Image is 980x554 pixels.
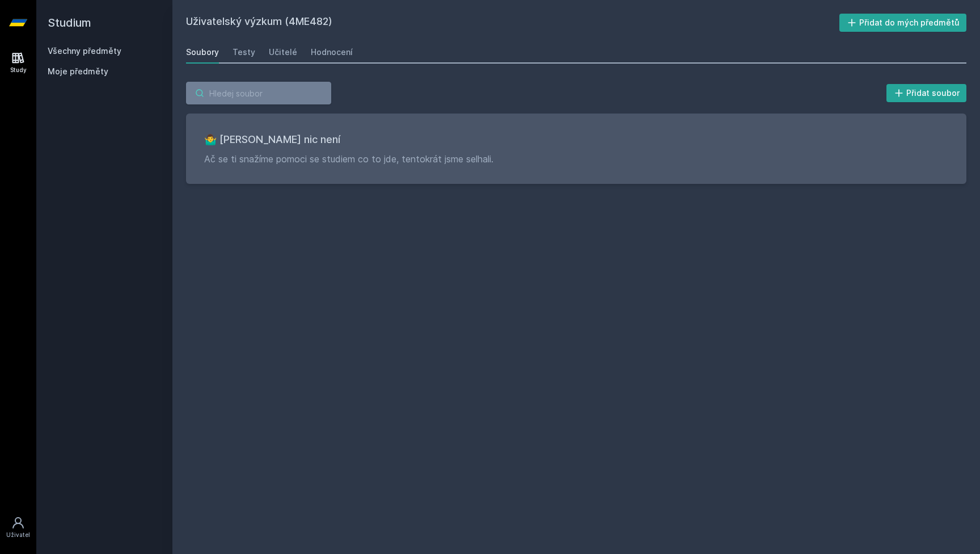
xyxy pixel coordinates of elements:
[311,47,353,58] div: Hodnocení
[311,41,353,64] a: Hodnocení
[186,82,331,104] input: Hledej soubor
[10,66,27,74] div: Study
[233,41,255,64] a: Testy
[186,47,219,58] div: Soubory
[204,132,948,148] h3: 🤷‍♂️ [PERSON_NAME] nic není
[839,14,967,32] button: Přidat do mých předmětů
[2,45,34,80] a: Study
[186,41,219,64] a: Soubory
[48,46,121,56] a: Všechny předměty
[233,47,255,58] div: Testy
[269,47,297,58] div: Učitelé
[204,152,948,166] p: Ač se ti snažíme pomoci se studiem co to jde, tentokrát jsme selhali.
[269,41,297,64] a: Učitelé
[48,66,108,77] span: Moje předměty
[2,510,34,545] a: Uživatel
[886,84,967,102] button: Přidat soubor
[186,14,839,32] h2: Uživatelský výzkum (4ME482)
[6,531,30,539] div: Uživatel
